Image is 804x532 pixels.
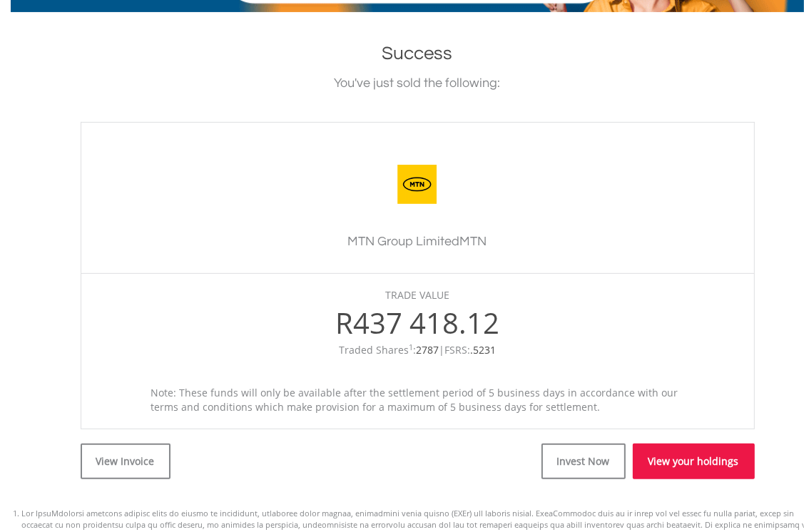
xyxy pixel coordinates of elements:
[633,444,755,479] a: View your holdings
[96,343,740,357] div: |
[339,343,439,357] span: Traded Shares :
[460,235,487,248] span: MTN
[335,303,499,342] span: R437 418.12
[416,343,439,357] span: 2787
[444,343,496,357] span: FSRS:
[409,342,413,352] sup: 1
[541,444,626,479] a: Invest Now
[364,151,471,218] img: EQU.ZA.MTN.png
[140,386,695,414] div: Note: These funds will only be available after the settlement period of 5 business days in accord...
[96,288,740,302] div: TRADE VALUE
[96,232,740,252] h3: MTN Group Limited
[470,343,496,357] span: .5231
[81,444,171,479] a: View Invoice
